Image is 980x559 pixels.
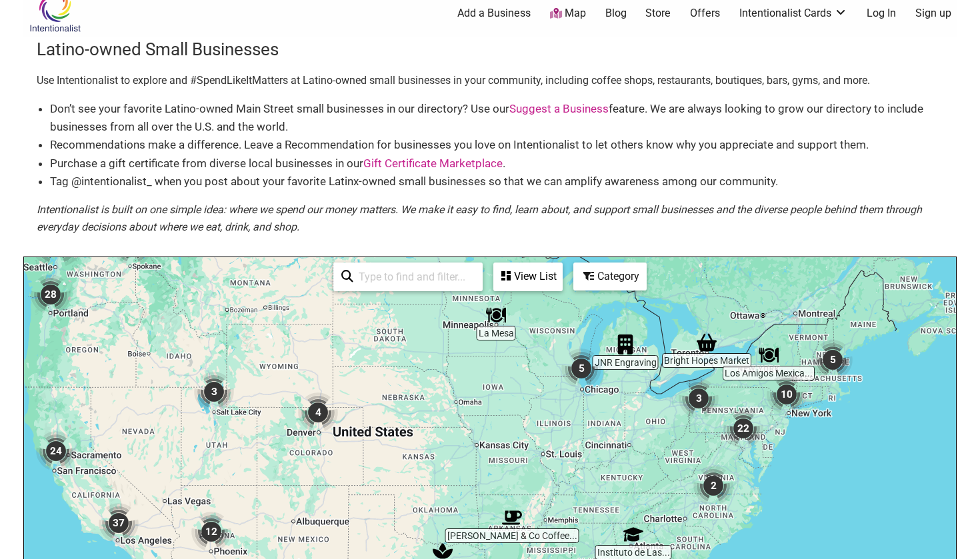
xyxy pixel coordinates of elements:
a: Suggest a Business [509,102,609,115]
div: 4 [298,392,338,432]
em: Intentionalist is built on one simple idea: where we spend our money matters. We make it easy to ... [37,203,922,233]
div: JNR Engraving [615,334,635,354]
a: Blog [605,6,627,21]
div: Los Amigos Mexican Restaurant [759,345,779,365]
div: 5 [813,340,853,380]
li: Recommendations make a difference. Leave a Recommendation for businesses you love on Intentionali... [50,136,943,154]
li: Don’t see your favorite Latino-owned Main Street small businesses in our directory? Use our featu... [50,100,943,136]
div: Bright Hopes Market [697,332,717,352]
a: Offers [690,6,720,21]
a: Add a Business [457,6,531,21]
div: 24 [36,431,76,471]
div: Category [575,264,645,289]
a: Map [550,6,586,21]
h3: Latino-owned Small Businesses [37,37,943,61]
div: 28 [31,275,71,314]
a: Log In [867,6,896,21]
div: Filter by category [573,263,647,290]
div: 22 [723,408,763,448]
a: Sign up [915,6,951,21]
li: Tag @intentionalist_ when you post about your favorite Latinx-owned small businesses so that we c... [50,173,943,191]
div: 12 [191,512,231,552]
div: Type to search and filter [333,263,483,291]
a: Store [645,6,671,21]
div: Fidel & Co Coffee Roasters [502,508,522,528]
div: 10 [767,374,807,414]
div: See a list of the visible businesses [493,263,563,291]
div: Instituto de Las Américas [623,524,643,544]
div: 5 [561,348,601,388]
div: 3 [679,378,719,418]
input: Type to find and filter... [353,264,475,290]
div: 3 [194,372,234,412]
li: Purchase a gift certificate from diverse local businesses in our . [50,155,943,173]
p: Use Intentionalist to explore and #SpendLikeItMatters at Latino-owned small businesses in your co... [37,72,943,89]
a: Gift Certificate Marketplace [363,157,503,170]
div: View List [495,264,561,289]
a: Intentionalist Cards [739,6,847,21]
div: La Mesa [486,305,506,325]
div: 2 [693,466,733,506]
div: 37 [99,503,139,543]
